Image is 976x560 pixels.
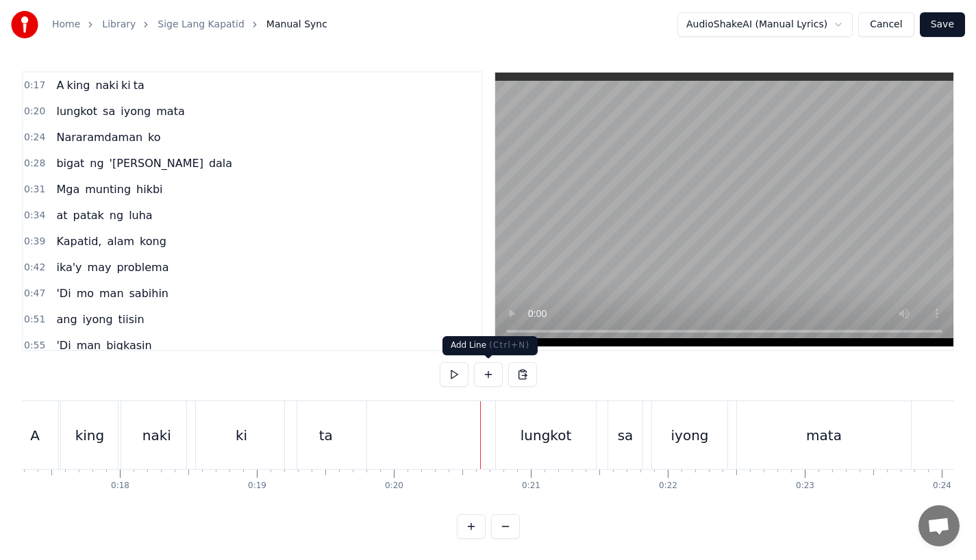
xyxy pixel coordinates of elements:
[138,233,168,249] span: kong
[52,18,80,31] a: Home
[24,183,45,196] span: 0:31
[24,131,45,144] span: 0:24
[522,481,540,492] div: 0:21
[24,313,45,327] span: 0:51
[24,79,45,92] span: 0:17
[208,155,234,171] span: dala
[385,481,403,492] div: 0:20
[142,425,171,446] div: naki
[128,285,170,301] span: sabihin
[236,425,247,446] div: ki
[24,339,45,353] span: 0:55
[75,338,103,353] span: man
[659,481,677,492] div: 0:22
[806,425,842,446] div: mata
[88,155,105,171] span: ng
[266,18,327,31] span: Manual Sync
[108,207,125,223] span: ng
[98,285,125,301] span: man
[11,11,38,38] img: youka
[933,481,951,492] div: 0:24
[30,425,40,446] div: A
[796,481,814,492] div: 0:23
[52,18,327,31] nav: breadcrumb
[101,103,116,119] span: sa
[75,425,105,446] div: king
[858,12,914,37] button: Cancel
[489,340,529,350] span: ( Ctrl+N )
[132,77,146,93] span: ta
[55,311,78,327] span: ang
[55,259,83,275] span: ika'y
[618,425,634,446] div: sa
[920,12,965,37] button: Save
[127,207,154,223] span: luha
[55,129,144,145] span: Nararamdaman
[671,425,709,446] div: iyong
[55,155,86,171] span: bigat
[158,18,245,31] a: Sige Lang Kapatid
[55,285,72,301] span: 'Di
[319,425,333,446] div: ta
[111,481,129,492] div: 0:18
[24,235,45,249] span: 0:39
[82,311,114,327] span: iyong
[442,336,538,355] div: Add Line
[105,338,153,353] span: bigkasin
[147,129,162,145] span: ko
[24,209,45,222] span: 0:34
[72,207,105,223] span: patak
[248,481,266,492] div: 0:19
[120,77,132,93] span: ki
[135,181,164,197] span: hikbi
[108,155,205,171] span: '[PERSON_NAME]
[75,285,95,301] span: mo
[102,18,136,31] a: Library
[24,157,45,170] span: 0:28
[119,103,152,119] span: iyong
[105,233,136,249] span: alam
[55,338,72,353] span: 'Di
[24,105,45,118] span: 0:20
[94,77,120,93] span: naki
[65,77,91,93] span: king
[55,77,65,93] span: A
[918,505,960,546] div: Open chat
[84,181,132,197] span: munting
[86,259,113,275] span: may
[155,103,186,119] span: mata
[55,207,68,223] span: at
[521,425,572,446] div: lungkot
[24,261,45,275] span: 0:42
[24,287,45,301] span: 0:47
[115,259,170,275] span: problema
[55,181,81,197] span: Mga
[55,233,103,249] span: Kapatid,
[117,311,146,327] span: tiisin
[55,103,99,119] span: lungkot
